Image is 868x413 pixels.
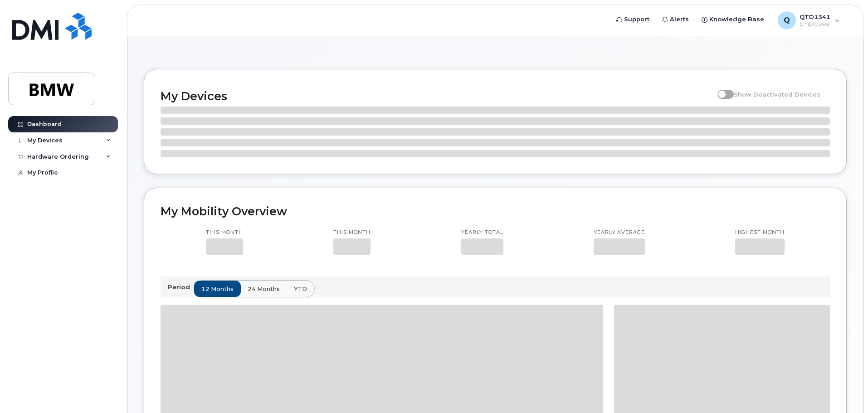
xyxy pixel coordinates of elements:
span: 24 months [248,285,280,293]
p: This month [206,229,243,236]
h2: My Mobility Overview [161,204,830,218]
p: Period [168,283,194,292]
span: YTD [294,285,307,293]
input: Show Deactivated Devices [717,86,725,93]
span: Show Deactivated Devices [734,91,820,98]
p: Yearly total [461,229,503,236]
p: Highest month [735,229,785,236]
p: Yearly average [594,229,645,236]
h2: My Devices [161,89,713,103]
p: This month [333,229,371,236]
